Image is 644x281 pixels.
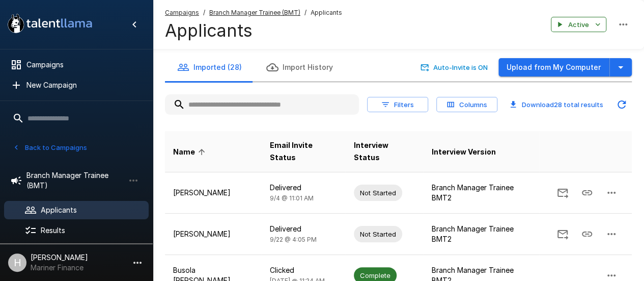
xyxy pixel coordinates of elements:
[165,53,254,82] button: Imported (28)
[551,17,606,33] button: Active
[432,146,496,158] span: Interview Version
[165,20,342,41] h4: Applicants
[254,53,345,82] button: Import History
[173,188,254,198] p: [PERSON_NAME]
[311,8,342,18] span: Applicants
[354,271,397,280] span: Complete
[436,97,497,113] button: Columns
[498,58,609,77] button: Upload from My Computer
[270,194,314,202] span: 9/4 @ 11:01 AM
[575,229,599,238] span: Copy Interview Link
[173,229,254,239] p: [PERSON_NAME]
[432,183,531,203] p: Branch Manager Trainee BMT2
[270,265,338,275] p: Clicked
[354,139,415,164] span: Interview Status
[611,94,632,115] button: Updated Today - 11:54 AM
[270,224,338,234] p: Delivered
[418,60,490,75] button: Auto-Invite is ON
[209,9,300,16] u: Branch Manager Trainee (BMT)
[550,188,575,196] span: Send Invitation
[550,229,575,238] span: Send Invitation
[367,97,428,113] button: Filters
[432,224,531,244] p: Branch Manager Trainee BMT2
[270,183,338,193] p: Delivered
[270,139,338,164] span: Email Invite Status
[354,229,402,239] span: Not Started
[506,97,607,113] button: Download28 total results
[173,146,208,158] span: Name
[165,9,199,16] u: Campaigns
[203,8,205,18] span: /
[304,8,306,18] span: /
[270,236,317,243] span: 9/22 @ 4:05 PM
[354,188,402,198] span: Not Started
[575,188,599,196] span: Copy Interview Link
